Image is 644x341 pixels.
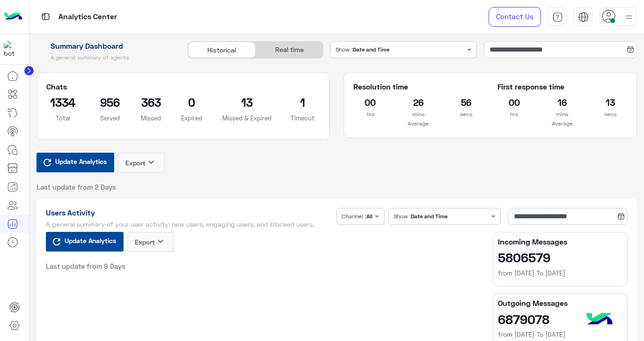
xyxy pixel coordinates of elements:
[94,113,127,123] p: Served
[593,110,627,119] p: secs
[545,110,579,119] p: mins
[489,7,541,27] a: Contact Us
[46,261,125,271] span: Last update from 9 Days
[222,113,271,123] p: Missed & Expired
[46,208,333,217] h1: Users Activity
[4,7,22,27] img: Logo
[59,11,117,23] p: Analytics Center
[188,42,256,58] div: Historical
[498,237,622,246] h5: Incoming Messages
[256,42,323,58] div: Real time
[623,11,635,23] img: profile
[37,41,177,51] h1: Summary Dashboard
[353,119,483,128] p: Average
[285,95,320,110] h2: 1
[449,110,483,119] p: secs
[37,54,177,61] h5: A general summary of agents
[366,213,373,220] b: All
[498,311,622,326] h2: 6879078
[4,41,21,58] img: 1403182699927242
[94,95,127,110] h2: 956
[46,82,320,91] h5: Chats
[583,304,616,336] img: hulul-logo.png
[155,236,166,247] i: keyboard_arrow_down
[62,234,118,247] span: Update Analytics
[37,182,116,192] span: Last update from 2 Days
[498,250,622,265] h2: 5806579
[40,11,51,22] img: tab
[285,113,320,123] p: Timeout
[37,153,114,172] button: Update Analytics
[175,113,208,123] p: Expired
[146,156,157,168] i: keyboard_arrow_down
[498,110,531,119] p: hrs
[46,232,124,252] button: Update Analytics
[498,268,622,278] h6: from [DATE] To [DATE]
[545,95,579,110] h2: 16
[498,330,622,339] h6: from [DATE] To [DATE]
[222,95,271,110] h2: 13
[593,95,627,110] h2: 13
[353,110,387,119] p: hrs
[141,95,161,110] h2: 363
[141,113,161,123] p: Missed
[402,110,435,119] p: mins
[127,232,174,252] button: Exportkeyboard_arrow_down
[498,298,622,308] h5: Outgoing Messages
[46,113,80,123] p: Total
[53,155,109,168] span: Update Analytics
[353,82,483,91] h5: Resolution time
[175,95,208,110] h2: 0
[498,119,627,128] p: Average
[353,46,389,53] b: Date and Time
[402,95,435,110] h2: 26
[449,95,483,110] h2: 56
[411,213,447,220] b: Date and Time
[46,95,80,110] h2: 1334
[46,221,333,228] h5: A general summary of your user activity: new users, engaging users, and blocked users.
[498,82,627,91] h5: First response time
[498,95,531,110] h2: 00
[118,153,165,173] button: Exportkeyboard_arrow_down
[578,12,589,22] img: tab
[552,12,563,22] img: tab
[353,95,387,110] h2: 00
[548,7,567,27] a: tab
